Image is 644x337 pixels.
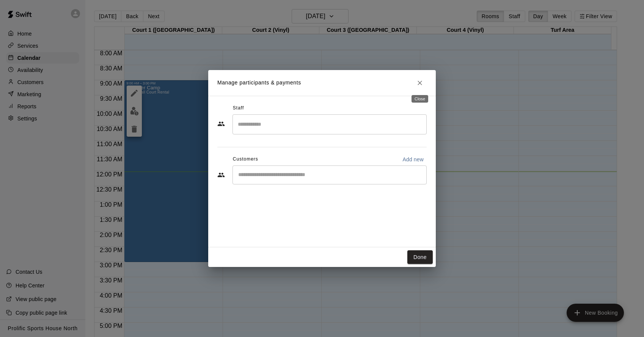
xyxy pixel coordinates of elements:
p: Add new [402,156,424,163]
span: Customers [233,153,258,165]
div: Search staff [232,114,427,134]
p: Manage participants & payments [217,79,301,87]
svg: Staff [217,120,225,128]
span: Staff [233,102,244,114]
button: Add new [399,153,427,165]
button: Close [413,76,427,90]
svg: Customers [217,171,225,179]
div: Start typing to search customers... [232,165,427,184]
button: Done [407,250,433,264]
div: Close [412,95,428,103]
